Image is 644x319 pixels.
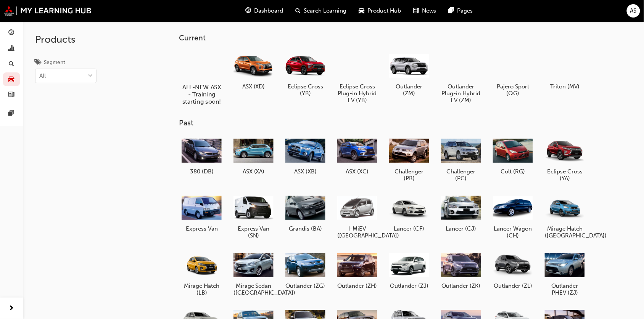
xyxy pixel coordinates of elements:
span: car-icon [359,6,364,16]
h5: Eclipse Cross (YA) [545,168,585,182]
a: Pajero Sport (QG) [490,48,536,99]
h3: Past [179,119,612,127]
h5: Mirage Hatch (LB) [182,282,222,296]
h5: Outlander Plug-in Hybrid EV (ZM) [441,83,481,104]
span: Search Learning [304,6,346,15]
span: Dashboard [254,6,283,15]
a: pages-iconPages [443,3,479,19]
h5: Eclipse Cross Plug-in Hybrid EV (YB) [337,83,377,104]
span: news-icon [9,91,14,98]
a: Outlander (ZM) [386,48,432,99]
h5: ALL-NEW ASX - Training starting soon! [180,83,223,105]
h5: Grandis (BA) [285,225,325,232]
span: search-icon [295,6,301,16]
h5: Lancer Wagon (CH) [493,225,533,239]
img: mmal [4,6,92,16]
span: guage-icon [9,30,14,37]
h5: Mirage Hatch ([GEOGRAPHIC_DATA]) [545,225,585,239]
a: Outlander (ZK) [438,248,484,292]
a: news-iconNews [407,3,443,19]
span: pages-icon [9,110,14,117]
h5: ASX (XA) [233,168,274,175]
h5: 380 (DB) [182,168,222,175]
a: ASX (XD) [231,48,277,93]
h5: ASX (XD) [233,83,274,90]
a: Grandis (BA) [283,191,328,235]
h5: Pajero Sport (QG) [493,83,533,97]
a: search-iconSearch Learning [289,3,353,19]
span: search-icon [9,61,14,67]
span: chart-icon [9,45,14,52]
h5: I-MiEV ([GEOGRAPHIC_DATA]) [337,225,377,239]
a: Mirage Hatch (LB) [179,248,225,299]
a: Eclipse Cross (YA) [542,134,588,185]
h5: Triton (MV) [545,83,585,90]
a: Mirage Hatch ([GEOGRAPHIC_DATA]) [542,191,588,242]
h5: Outlander (ZL) [493,282,533,289]
h5: Challenger (PB) [389,168,429,182]
span: down-icon [88,71,93,81]
span: Product Hub [367,6,401,15]
a: guage-iconDashboard [239,3,289,19]
a: ASX (XA) [231,134,277,178]
h2: Products [35,34,97,46]
a: Challenger (PB) [386,134,432,185]
a: car-iconProduct Hub [353,3,407,19]
h5: Mirage Sedan ([GEOGRAPHIC_DATA]) [233,282,274,296]
a: Outlander (ZJ) [386,248,432,292]
a: Outlander (ZH) [335,248,380,292]
h5: Outlander (ZG) [285,282,325,289]
a: Outlander PHEV (ZJ) [542,248,588,299]
h5: Lancer (CJ) [441,225,481,232]
a: ASX (XC) [335,134,380,178]
a: ALL-NEW ASX - Training starting soon! [179,48,225,106]
h5: ASX (XC) [337,168,377,175]
a: Express Van [179,191,225,235]
h5: Outlander (ZM) [389,83,429,97]
h5: Outlander (ZH) [337,282,377,289]
h5: Eclipse Cross (YB) [285,83,325,97]
div: Segment [44,59,65,66]
a: Outlander (ZL) [490,248,536,292]
span: next-icon [9,304,14,313]
h5: Outlander PHEV (ZJ) [545,282,585,296]
a: Colt (RG) [490,134,536,178]
div: All [39,72,46,80]
h5: ASX (XB) [285,168,325,175]
a: 380 (DB) [179,134,225,178]
h5: Challenger (PC) [441,168,481,182]
a: Eclipse Cross (YB) [283,48,328,99]
a: Outlander Plug-in Hybrid EV (ZM) [438,48,484,106]
a: Triton (MV) [542,48,588,93]
button: AS [627,4,640,18]
h5: Outlander (ZJ) [389,282,429,289]
span: tags-icon [35,59,41,66]
a: I-MiEV ([GEOGRAPHIC_DATA]) [335,191,380,242]
span: news-icon [413,6,419,16]
h5: Colt (RG) [493,168,533,175]
span: Pages [457,6,473,15]
a: Mirage Sedan ([GEOGRAPHIC_DATA]) [231,248,277,299]
a: Eclipse Cross Plug-in Hybrid EV (YB) [335,48,380,106]
h3: Current [179,34,612,42]
span: car-icon [9,76,14,83]
h5: Express Van (SN) [233,225,274,239]
a: Lancer (CJ) [438,191,484,235]
a: Express Van (SN) [231,191,277,242]
span: guage-icon [245,6,251,16]
span: AS [630,6,637,15]
a: Challenger (PC) [438,134,484,185]
a: Lancer Wagon (CH) [490,191,536,242]
h5: Express Van [182,225,222,232]
span: pages-icon [449,6,454,16]
a: Lancer (CF) [386,191,432,235]
a: ASX (XB) [283,134,328,178]
span: News [422,6,436,15]
h5: Outlander (ZK) [441,282,481,289]
a: Outlander (ZG) [283,248,328,292]
h5: Lancer (CF) [389,225,429,232]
